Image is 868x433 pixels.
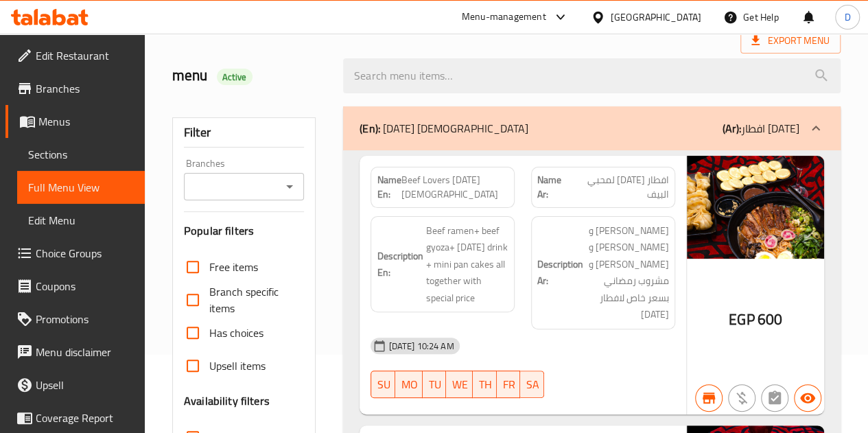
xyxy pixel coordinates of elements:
[425,222,508,307] span: Beef ramen+ beef gyoza+ ramadan drink + mini pan cakes all together with special price
[5,72,145,105] a: Branches
[17,171,145,204] a: Full Menu View
[462,9,546,25] div: Menu-management
[184,118,305,148] div: Filter
[687,156,824,259] img: second_offer638779005837220473.jpg
[537,256,583,290] strong: Description Ar:
[428,375,441,395] span: TU
[184,223,305,239] h3: Popular filters
[446,371,473,398] button: WE
[572,173,669,202] span: افطار [DATE] لمحبي البيف
[36,344,134,360] span: Menu disclaimer
[209,283,294,316] span: Branch specific items
[172,65,327,86] h2: menu
[36,311,134,327] span: Promotions
[794,384,821,412] button: Available
[209,259,258,275] span: Free items
[28,179,134,196] span: Full Menu View
[209,358,266,374] span: Upsell items
[844,10,850,25] span: D
[520,371,544,398] button: SA
[751,32,830,49] span: Export Menu
[36,80,134,97] span: Branches
[383,340,459,353] span: [DATE] 10:24 AM
[343,106,841,150] div: (En): [DATE] [DEMOGRAPHIC_DATA](Ar):افطار [DATE]
[723,120,799,137] p: افطار [DATE]
[36,278,134,294] span: Coupons
[5,270,145,303] a: Coupons
[36,410,134,426] span: Coverage Report
[695,384,723,412] button: Branch specific item
[184,393,270,409] h3: Availability filters
[38,113,134,130] span: Menus
[537,173,572,202] strong: Name Ar:
[740,28,841,54] span: Export Menu
[757,306,782,333] span: 600
[377,173,401,202] strong: Name En:
[5,237,145,270] a: Choice Groups
[526,375,539,395] span: SA
[28,212,134,229] span: Edit Menu
[280,177,299,196] button: Open
[377,248,423,281] strong: Description En:
[217,69,253,85] div: Active
[360,118,379,139] b: (En):
[217,71,253,84] span: Active
[5,336,145,368] a: Menu disclaimer
[728,384,755,412] button: Purchased item
[473,371,497,398] button: TH
[36,47,134,64] span: Edit Restaurant
[729,306,754,333] span: EGP
[761,384,788,412] button: Not has choices
[28,146,134,163] span: Sections
[497,371,520,398] button: FR
[371,371,395,398] button: SU
[5,39,145,72] a: Edit Restaurant
[401,173,508,202] span: Beef Lovers [DATE] [DEMOGRAPHIC_DATA]
[5,303,145,336] a: Promotions
[17,204,145,237] a: Edit Menu
[17,138,145,171] a: Sections
[401,375,417,395] span: MO
[611,10,701,25] div: [GEOGRAPHIC_DATA]
[5,368,145,401] a: Upsell
[723,118,741,139] b: (Ar):
[377,375,390,395] span: SU
[451,375,467,395] span: WE
[36,377,134,393] span: Upsell
[36,245,134,261] span: Choice Groups
[209,325,263,341] span: Has choices
[395,371,423,398] button: MO
[360,120,528,137] p: [DATE] [DEMOGRAPHIC_DATA]
[502,375,515,395] span: FR
[343,58,841,93] input: search
[586,222,669,323] span: بيف رامن و بيف جيوزا و ميني بانكيك و مشروب رمضاني بسعر خاص لافطار رمضان
[478,375,491,395] span: TH
[5,105,145,138] a: Menus
[423,371,446,398] button: TU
